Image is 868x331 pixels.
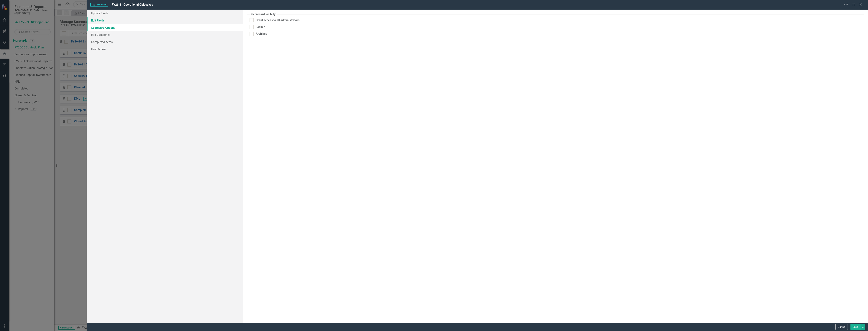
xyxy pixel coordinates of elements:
div: Grant access to all administrators [256,18,299,22]
button: Cancel [835,324,848,330]
div: Archived [256,32,267,36]
button: Save [850,324,861,330]
a: Edit Categories [87,31,243,38]
a: Update Fields [87,10,243,17]
a: Edit Fields [87,17,243,24]
span: Scorecard [90,3,108,7]
a: Scorecard Options [87,24,243,31]
a: Completed Items [87,38,243,46]
legend: Scorecard Visibilty [250,12,277,16]
a: User Access [87,46,243,53]
div: Locked [256,25,265,29]
span: FY26-31 Operational Objectives [112,3,153,6]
